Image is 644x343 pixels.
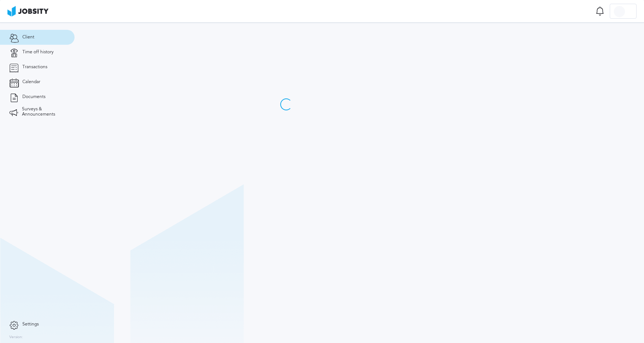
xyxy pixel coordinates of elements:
[22,35,34,40] span: Client
[22,79,40,85] span: Calendar
[22,94,45,100] span: Documents
[7,6,48,16] img: ab4bad089aa723f57921c736e9817d99.png
[22,64,47,70] span: Transactions
[22,50,54,55] span: Time off history
[22,107,65,117] span: Surveys & Announcements
[22,322,39,327] span: Settings
[9,335,23,340] label: Version:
